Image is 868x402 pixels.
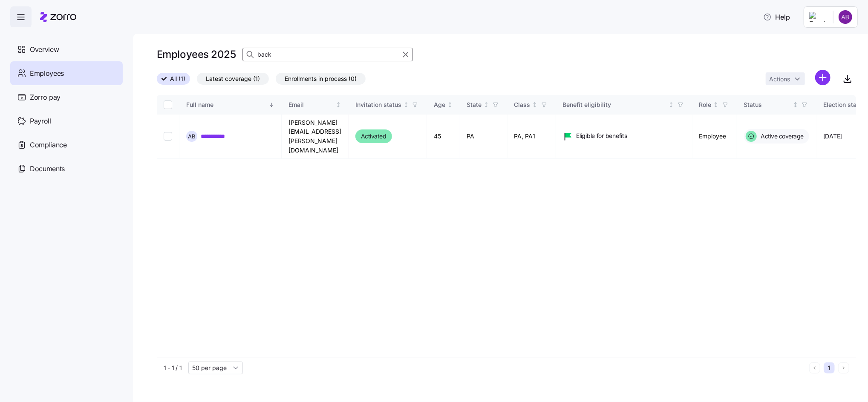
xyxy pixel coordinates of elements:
[838,362,849,373] button: Next page
[30,140,67,150] span: Compliance
[699,100,712,109] div: Role
[839,10,852,24] img: c6b7e62a50e9d1badab68c8c9b51d0dd
[823,132,842,141] span: [DATE]
[10,61,123,85] a: Employees
[460,115,508,159] td: PA
[170,73,185,84] span: All (1)
[692,95,737,115] th: RoleNot sorted
[508,115,556,159] td: PA, PA1
[10,157,123,181] a: Documents
[282,95,349,115] th: EmailNot sorted
[763,12,790,22] span: Help
[30,92,61,103] span: Zorro pay
[809,362,820,373] button: Previous page
[30,68,64,79] span: Employees
[355,100,401,109] div: Invitation status
[766,72,805,85] button: Actions
[242,48,413,61] input: Search employees
[179,95,282,115] th: Full nameSorted descending
[206,73,260,84] span: Latest coverage (1)
[403,102,409,108] div: Not sorted
[268,102,274,108] div: Sorted descending
[824,362,835,373] button: 1
[285,73,357,84] span: Enrollments in process (0)
[692,115,737,159] td: Employee
[460,95,508,115] th: StateNot sorted
[361,131,386,141] span: Activated
[30,164,65,174] span: Documents
[744,100,791,109] div: Status
[532,102,538,108] div: Not sorted
[30,44,59,55] span: Overview
[793,102,799,108] div: Not sorted
[188,134,196,139] span: A B
[288,100,334,109] div: Email
[467,100,482,109] div: State
[282,115,349,159] td: [PERSON_NAME][EMAIL_ADDRESS][PERSON_NAME][DOMAIN_NAME]
[164,364,182,372] span: 1 - 1 / 1
[30,116,51,126] span: Payroll
[713,102,719,108] div: Not sorted
[758,132,804,141] span: Active coverage
[556,95,692,115] th: Benefit eligibilityNot sorted
[668,102,674,108] div: Not sorted
[10,109,123,133] a: Payroll
[427,115,460,159] td: 45
[514,100,531,109] div: Class
[756,9,797,26] button: Help
[769,76,790,82] span: Actions
[186,100,267,109] div: Full name
[577,132,627,140] span: Eligible for benefits
[563,100,667,109] div: Benefit eligibility
[809,12,826,22] img: Employer logo
[349,95,427,115] th: Invitation statusNot sorted
[10,85,123,109] a: Zorro pay
[815,70,831,85] svg: add icon
[434,100,445,109] div: Age
[483,102,489,108] div: Not sorted
[737,95,817,115] th: StatusNot sorted
[164,132,172,141] input: Select record 1
[823,100,861,109] div: Election start
[508,95,556,115] th: ClassNot sorted
[157,48,236,61] h1: Employees 2025
[10,133,123,157] a: Compliance
[447,102,453,108] div: Not sorted
[335,102,341,108] div: Not sorted
[427,95,460,115] th: AgeNot sorted
[164,100,172,109] input: Select all records
[10,37,123,61] a: Overview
